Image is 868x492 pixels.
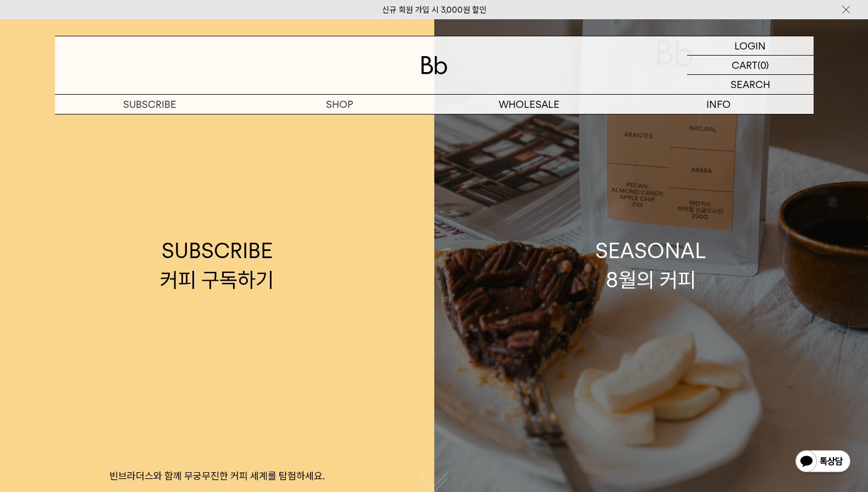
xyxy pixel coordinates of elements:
[732,56,758,74] p: CART
[758,56,769,74] p: (0)
[245,95,434,114] a: SHOP
[734,36,766,55] p: LOGIN
[731,75,770,94] p: SEARCH
[421,56,447,74] img: 로고
[55,95,245,114] a: SUBSCRIBE
[624,95,814,114] p: INFO
[794,449,852,475] img: 카카오톡 채널 1:1 채팅 버튼
[595,236,706,294] div: SEASONAL 8월의 커피
[687,56,814,75] a: CART (0)
[160,236,274,294] div: SUBSCRIBE 커피 구독하기
[687,36,814,56] a: LOGIN
[434,95,624,114] p: WHOLESALE
[382,5,486,15] a: 신규 회원 가입 시 3,000원 할인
